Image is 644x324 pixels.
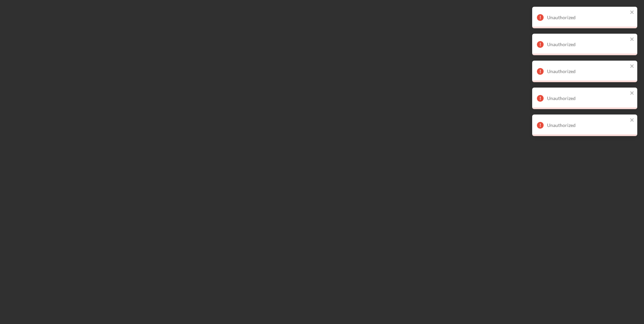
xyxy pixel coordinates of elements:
button: close [630,63,635,70]
div: Unauthorized [547,123,628,128]
button: close [630,90,635,97]
div: Unauthorized [547,69,628,74]
div: Unauthorized [547,42,628,47]
div: Unauthorized [547,96,628,101]
button: close [630,117,635,124]
button: close [630,36,635,43]
div: Unauthorized [547,15,628,20]
button: close [630,9,635,16]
